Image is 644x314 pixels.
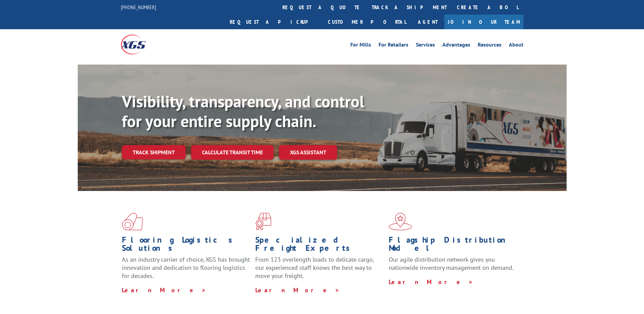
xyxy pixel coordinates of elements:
a: Resources [478,42,501,50]
img: xgs-icon-focused-on-flooring-red [255,213,271,230]
a: Services [416,42,435,50]
a: [PHONE_NUMBER] [121,4,156,11]
a: Request a pickup [225,15,323,29]
img: xgs-icon-total-supply-chain-intelligence-red [122,213,143,230]
img: xgs-icon-flagship-distribution-model-red [389,213,412,230]
a: Learn More > [255,286,340,294]
a: Learn More > [122,286,206,294]
h1: Flagship Distribution Model [389,236,517,256]
a: For Mills [350,42,371,50]
a: Learn More > [389,278,473,286]
p: From 123 overlength loads to delicate cargo, our experienced staff knows the best way to move you... [255,256,384,286]
a: XGS ASSISTANT [279,145,337,160]
h1: Specialized Freight Experts [255,236,384,256]
a: Advantages [442,42,470,50]
span: As an industry carrier of choice, XGS has brought innovation and dedication to flooring logistics... [122,256,250,280]
b: Visibility, transparency, and control for your entire supply chain. [122,91,364,132]
a: About [509,42,523,50]
a: Calculate transit time [191,145,274,160]
a: Customer Portal [323,15,411,29]
h1: Flooring Logistics Solutions [122,236,250,256]
a: Track shipment [122,145,186,159]
a: Agent [411,15,444,29]
a: Join Our Team [444,15,523,29]
span: Our agile distribution network gives you nationwide inventory management on demand. [389,256,514,272]
a: For Retailers [379,42,408,50]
